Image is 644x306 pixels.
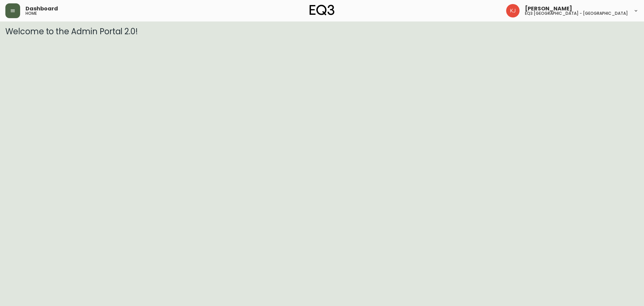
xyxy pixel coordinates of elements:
img: logo [310,5,334,15]
img: 24a625d34e264d2520941288c4a55f8e [506,4,520,17]
h5: eq3 [GEOGRAPHIC_DATA] - [GEOGRAPHIC_DATA] [525,11,628,15]
span: [PERSON_NAME] [525,6,572,11]
h5: home [25,11,37,15]
h3: Welcome to the Admin Portal 2.0! [5,27,639,36]
span: Dashboard [25,6,58,11]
